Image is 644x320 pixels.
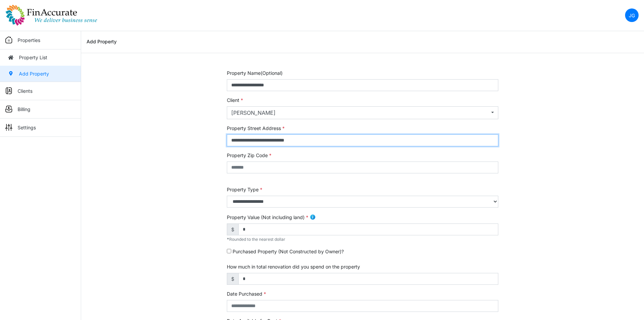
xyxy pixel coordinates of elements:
[87,39,117,45] h6: Add Property
[310,214,316,220] img: info.png
[18,124,36,131] p: Settings
[233,248,344,255] label: Purchased Property (Not Constructed by Owner)?
[18,106,30,113] p: Billing
[227,69,283,77] label: Property Name(Optional)
[227,263,360,270] label: How much in total renovation did you spend on the property
[227,237,285,242] span: Rounded to the nearest dollar
[227,214,308,221] label: Property Value (Not including land)
[227,125,285,132] label: Property Street Address
[227,223,239,235] span: $
[227,273,239,285] span: $
[5,87,12,94] img: sidemenu_client.png
[227,97,243,104] label: Client
[629,12,635,19] p: JG
[5,4,97,26] img: spp logo
[5,37,12,43] img: sidemenu_properties.png
[227,290,266,297] label: Date Purchased
[231,109,490,117] div: [PERSON_NAME]
[5,124,12,131] img: sidemenu_settings.png
[18,87,32,94] p: Clients
[227,106,498,119] button: Kayla Nault
[227,152,271,159] label: Property Zip Code
[227,186,262,193] label: Property Type
[5,106,12,112] img: sidemenu_billing.png
[18,37,40,44] p: Properties
[625,8,639,22] a: JG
